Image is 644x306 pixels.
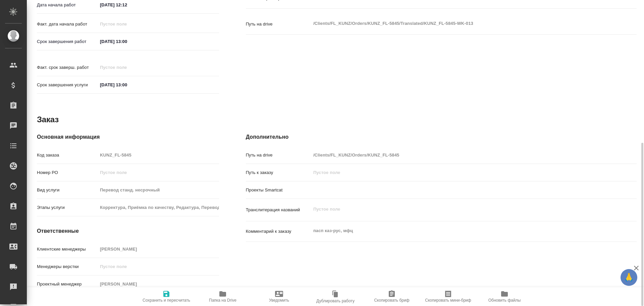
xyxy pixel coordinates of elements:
[37,114,59,125] h2: Заказ
[98,262,219,271] input: Пустое поле
[195,287,251,306] button: Папка на Drive
[98,150,219,160] input: Пустое поле
[269,298,289,303] span: Уведомить
[138,287,195,306] button: Сохранить и пересчитать
[37,82,98,88] p: Срок завершения услуги
[37,21,98,28] p: Факт. дата начала работ
[311,225,604,236] textarea: пасп каз-рус, мфц
[37,246,98,253] p: Клиентские менеджеры
[420,287,476,306] button: Скопировать мини-бриф
[476,287,533,306] button: Обновить файлы
[246,169,311,176] p: Путь к заказу
[37,169,98,176] p: Номер РО
[37,187,98,193] p: Вид услуги
[251,287,307,306] button: Уведомить
[364,287,420,306] button: Скопировать бриф
[425,298,471,303] span: Скопировать мини-бриф
[307,287,364,306] button: Дублировать работу
[37,2,98,8] p: Дата начала работ
[37,152,98,159] p: Код заказа
[37,227,219,235] h4: Ответственные
[37,281,98,288] p: Проектный менеджер
[98,80,156,90] input: ✎ Введи что-нибудь
[374,298,409,303] span: Скопировать бриф
[246,21,311,28] p: Путь на drive
[246,133,637,141] h4: Дополнительно
[37,263,98,270] p: Менеджеры верстки
[311,150,604,160] input: Пустое поле
[143,298,190,303] span: Сохранить и пересчитать
[311,168,604,177] input: Пустое поле
[316,299,355,303] span: Дублировать работу
[246,152,311,159] p: Путь на drive
[37,64,98,71] p: Факт. срок заверш. работ
[37,133,219,141] h4: Основная информация
[246,207,311,213] p: Транслитерация названий
[37,38,98,45] p: Срок завершения работ
[246,187,311,193] p: Проекты Smartcat
[98,19,156,29] input: Пустое поле
[623,270,635,285] span: 🙏
[37,204,98,211] p: Этапы услуги
[621,269,637,286] button: 🙏
[98,185,219,195] input: Пустое поле
[98,203,219,212] input: Пустое поле
[98,244,219,254] input: Пустое поле
[98,37,156,46] input: ✎ Введи что-нибудь
[98,62,156,72] input: Пустое поле
[209,298,236,303] span: Папка на Drive
[488,298,521,303] span: Обновить файлы
[98,168,219,177] input: Пустое поле
[98,279,219,289] input: Пустое поле
[246,228,311,235] p: Комментарий к заказу
[311,18,604,29] textarea: /Clients/FL_KUNZ/Orders/KUNZ_FL-5845/Translated/KUNZ_FL-5845-WK-013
